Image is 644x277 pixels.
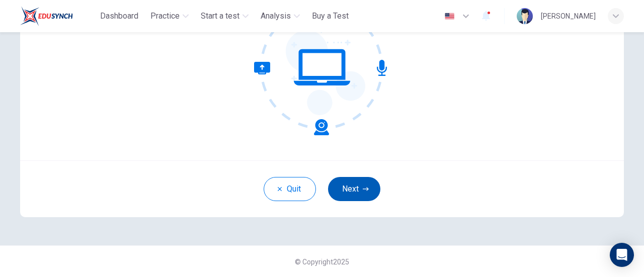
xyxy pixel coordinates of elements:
button: Quit [264,177,316,201]
img: Profile picture [517,8,533,24]
button: Dashboard [96,7,142,25]
button: Buy a Test [308,7,353,25]
img: en [443,13,456,20]
span: Analysis [261,10,291,22]
div: [PERSON_NAME] [541,10,596,22]
button: Practice [146,7,193,25]
span: Buy a Test [312,10,349,22]
img: ELTC logo [20,6,73,26]
span: Practice [150,10,180,22]
span: Start a test [201,10,239,22]
button: Analysis [257,7,304,25]
div: Open Intercom Messenger [610,243,634,267]
button: Next [328,177,380,201]
a: ELTC logo [20,6,96,26]
button: Start a test [197,7,253,25]
span: © Copyright 2025 [295,258,349,266]
span: Dashboard [100,10,138,22]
